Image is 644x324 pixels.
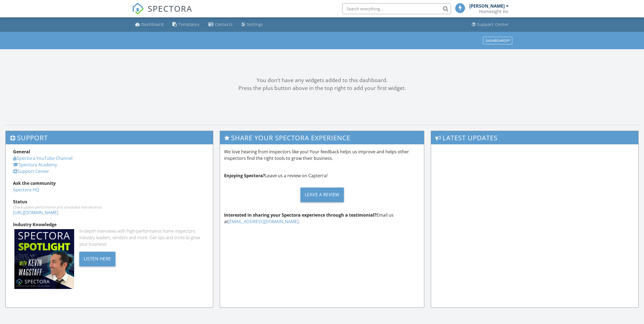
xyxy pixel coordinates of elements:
[13,155,73,161] a: Spectora YouTube Channel
[342,3,451,14] input: Search everything...
[224,183,420,206] a: Leave a Review
[13,221,206,228] div: Industry Knowledge
[483,37,512,44] button: Dashboards
[132,3,144,15] img: The Best Home Inspection Software - Spectora
[477,22,509,27] div: Support Center
[79,256,115,261] a: Listen Here
[13,198,206,205] div: Status
[13,149,30,155] strong: General
[215,22,233,27] div: Contacts
[485,39,510,42] div: Dashboards
[13,187,39,193] a: Spectora HQ
[239,20,265,30] a: Settings
[479,9,509,14] div: Homesight Inc
[133,20,166,30] a: Dashboard
[5,84,639,92] div: Press the plus button above in the top right to add your first widget.
[470,20,511,30] a: Support Center
[79,252,115,266] div: Listen Here
[141,22,164,27] div: Dashboard
[13,210,58,216] a: [URL][DOMAIN_NAME]
[228,219,299,225] a: [EMAIL_ADDRESS][DOMAIN_NAME]
[148,3,192,14] span: SPECTORA
[224,173,265,179] strong: Enjoying Spectora?
[224,212,376,218] strong: Interested in sharing your Spectora experience through a testimonial?
[220,131,424,144] h3: Share Your Spectora Experience
[224,172,420,179] p: Leave us a review on Capterra!
[224,212,420,225] p: Email us at .
[6,131,213,144] h3: Support
[247,22,263,27] div: Settings
[469,3,505,9] div: [PERSON_NAME]
[13,205,206,209] div: Check system performance and scheduled maintenance.
[206,20,235,30] a: Contacts
[79,228,206,247] div: In-depth interviews with high-performance home inspectors, industry leaders, vendors and more. Ge...
[14,229,74,289] img: Spectoraspolightmain
[178,22,200,27] div: Templates
[13,162,57,168] a: Spectora Academy
[13,168,49,174] a: Support Center
[300,188,344,202] div: Leave a Review
[13,180,206,186] div: Ask the community
[224,148,420,161] p: We love hearing from inspectors like you! Your feedback helps us improve and helps other inspecto...
[431,131,638,144] h3: Latest Updates
[5,76,639,84] div: You don't have any widgets added to this dashboard.
[170,20,202,30] a: Templates
[132,7,192,19] a: SPECTORA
